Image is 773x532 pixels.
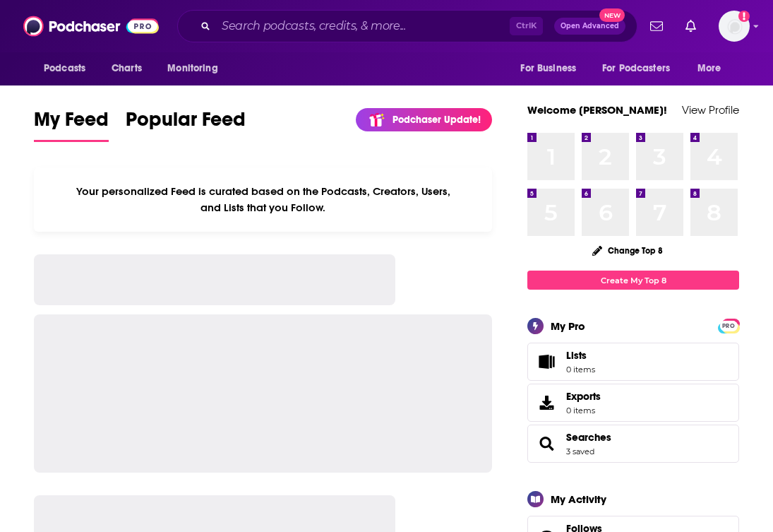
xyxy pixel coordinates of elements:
span: For Podcasters [602,59,670,78]
button: Change Top 8 [584,242,671,259]
span: For Business [520,59,576,78]
a: Searches [532,434,561,454]
a: Create My Top 8 [527,271,739,290]
a: Lists [527,343,739,381]
span: More [697,59,721,78]
a: View Profile [682,103,739,117]
div: Your personalized Feed is curated based on the Podcasts, Creators, Users, and Lists that you Follow. [34,167,492,232]
span: Exports [532,393,561,413]
a: Welcome [PERSON_NAME]! [527,103,667,117]
span: PRO [720,321,737,331]
button: open menu [510,55,594,82]
span: Monitoring [167,59,217,78]
span: Popular Feed [126,107,246,140]
button: Show profile menu [719,11,750,42]
img: Podchaser - Follow, Share and Rate Podcasts [23,13,159,40]
span: Lists [532,352,561,372]
span: Charts [112,59,142,78]
input: Search podcasts, credits, & more... [216,15,510,37]
a: Show notifications dropdown [645,14,669,38]
a: My Feed [34,107,109,142]
span: Exports [566,390,601,403]
svg: Add a profile image [738,11,750,22]
a: PRO [720,320,737,331]
button: open menu [593,55,690,82]
p: Podchaser Update! [393,114,481,126]
div: My Activity [551,492,606,506]
span: 0 items [566,406,601,415]
button: open menu [688,55,739,82]
span: My Feed [34,107,109,140]
span: Podcasts [44,59,85,78]
span: Searches [527,425,739,463]
span: Open Advanced [561,23,619,30]
span: Lists [566,349,595,362]
a: Searches [566,431,611,444]
div: My Pro [551,319,585,333]
a: 3 saved [566,447,594,456]
div: Search podcasts, credits, & more... [177,10,637,42]
span: Lists [566,349,587,362]
span: New [599,8,625,22]
button: open menu [34,55,104,82]
a: Exports [527,384,739,422]
a: Popular Feed [126,107,246,142]
a: Charts [102,55,150,82]
span: Logged in as WE_Broadcast1 [719,11,750,42]
span: Ctrl K [510,17,543,35]
span: 0 items [566,365,595,374]
img: User Profile [719,11,750,42]
button: Open AdvancedNew [554,18,625,35]
button: open menu [157,55,236,82]
a: Show notifications dropdown [680,14,702,38]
